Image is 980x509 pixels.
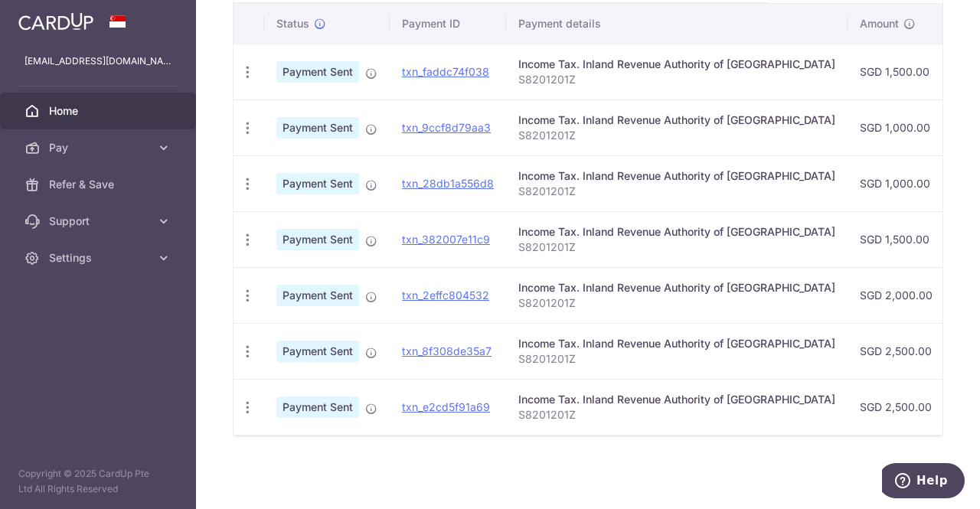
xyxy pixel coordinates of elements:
p: S8201201Z [518,351,835,367]
p: S8201201Z [518,240,835,255]
p: S8201201Z [518,407,835,423]
a: txn_8f308de35a7 [402,344,492,357]
a: txn_2effc804532 [402,289,489,302]
div: Income Tax. Inland Revenue Authority of [GEOGRAPHIC_DATA] [518,224,835,240]
td: SGD 1,000.00 [848,155,945,211]
span: Payment Sent [276,117,359,139]
span: Status [276,16,309,31]
p: S8201201Z [518,72,835,87]
a: txn_382007e11c9 [402,233,490,246]
a: txn_9ccf8d79aa3 [402,121,491,134]
span: Home [49,103,150,119]
iframe: Opens a widget where you can find more information [882,463,965,501]
td: SGD 2,000.00 [848,267,945,323]
div: Income Tax. Inland Revenue Authority of [GEOGRAPHIC_DATA] [518,336,835,351]
span: Pay [49,140,150,155]
span: Amount [860,16,899,31]
p: [EMAIL_ADDRESS][DOMAIN_NAME] [24,54,171,69]
span: Payment Sent [276,285,359,306]
span: Payment Sent [276,341,359,362]
a: txn_e2cd5f91a69 [402,400,490,413]
td: SGD 2,500.00 [848,379,945,435]
div: Income Tax. Inland Revenue Authority of [GEOGRAPHIC_DATA] [518,113,835,128]
img: CardUp [18,12,93,31]
div: Income Tax. Inland Revenue Authority of [GEOGRAPHIC_DATA] [518,392,835,407]
td: SGD 1,500.00 [848,44,945,100]
span: Payment Sent [276,61,359,83]
div: Income Tax. Inland Revenue Authority of [GEOGRAPHIC_DATA] [518,280,835,295]
div: Income Tax. Inland Revenue Authority of [GEOGRAPHIC_DATA] [518,168,835,184]
th: Payment ID [390,4,506,44]
p: S8201201Z [518,184,835,199]
td: SGD 2,500.00 [848,323,945,379]
td: SGD 1,500.00 [848,211,945,267]
p: S8201201Z [518,295,835,311]
a: txn_faddc74f038 [402,65,489,78]
td: SGD 1,000.00 [848,100,945,155]
th: Payment details [506,4,848,44]
span: Payment Sent [276,229,359,250]
a: txn_28db1a556d8 [402,177,494,190]
span: Payment Sent [276,173,359,194]
div: Income Tax. Inland Revenue Authority of [GEOGRAPHIC_DATA] [518,57,835,72]
span: Refer & Save [49,177,150,192]
span: Settings [49,250,150,266]
p: S8201201Z [518,128,835,143]
span: Payment Sent [276,396,359,418]
span: Support [49,214,150,229]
